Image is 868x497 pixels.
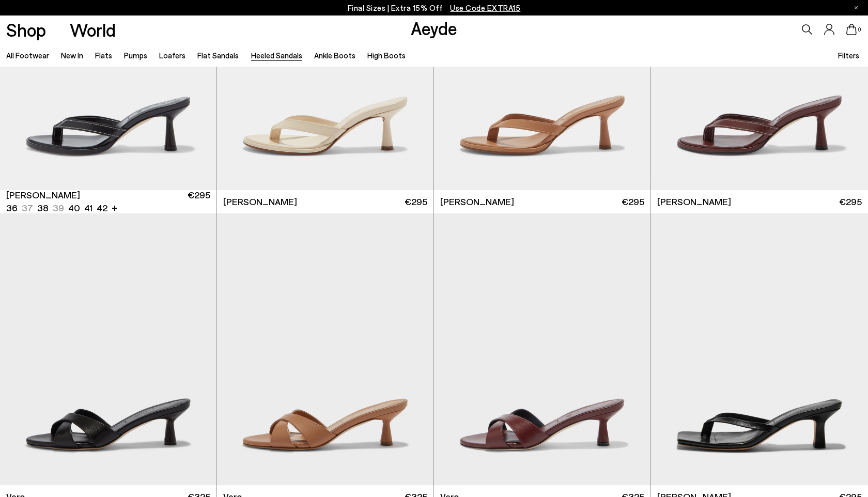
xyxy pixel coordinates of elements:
a: Pumps [124,51,147,60]
a: Flat Sandals [197,51,239,60]
span: €295 [622,195,644,208]
span: €295 [405,195,427,208]
img: Vero Leather Mules [217,213,433,486]
span: Filters [838,51,859,60]
a: High Boots [367,51,406,60]
a: Shop [6,21,46,39]
ul: variant [6,201,104,214]
li: 42 [97,201,107,214]
span: [PERSON_NAME] [223,195,297,208]
span: Navigate to /collections/ss25-final-sizes [450,3,520,12]
span: [PERSON_NAME] [6,189,80,201]
span: €295 [188,189,210,214]
a: 0 [846,24,857,35]
a: [PERSON_NAME] €295 [217,190,433,213]
a: [PERSON_NAME] €295 [651,190,868,213]
a: Heeled Sandals [251,51,302,60]
a: Loafers [159,51,185,60]
a: Aeyde [411,17,457,39]
img: Vero Leather Mules [434,213,650,486]
a: Ankle Boots [314,51,355,60]
p: Final Sizes | Extra 15% Off [348,2,521,14]
li: 38 [37,201,49,214]
li: 40 [68,201,80,214]
li: 36 [6,201,18,214]
a: Flats [95,51,112,60]
img: Wilma Leather Thong Sandals [651,213,868,486]
a: All Footwear [6,51,49,60]
span: [PERSON_NAME] [657,195,731,208]
span: €295 [839,195,862,208]
li: + [112,200,117,214]
a: [PERSON_NAME] €295 [434,190,650,213]
span: 0 [857,27,862,33]
a: World [70,21,116,39]
li: 41 [84,201,92,214]
a: New In [61,51,83,60]
span: [PERSON_NAME] [440,195,514,208]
